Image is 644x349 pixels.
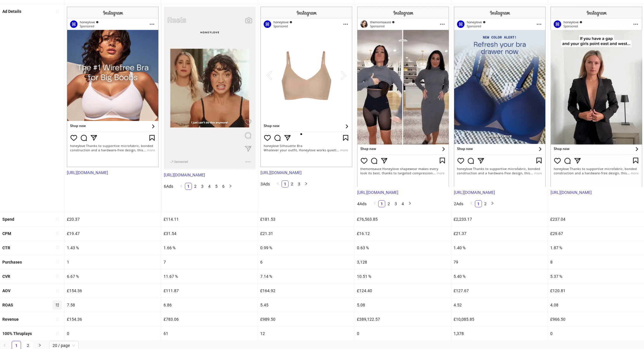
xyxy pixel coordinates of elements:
span: sort-ascending [55,245,59,250]
img: Screenshot 120223643134000235 [551,7,642,187]
b: CVR [2,274,10,279]
a: [URL][DOMAIN_NAME] [261,170,302,175]
div: 0.63 % [355,241,451,255]
li: Previous Page [178,183,185,190]
img: Screenshot 120222988850440235 [67,7,159,167]
li: 3 [392,200,399,207]
span: left [373,201,376,205]
li: 3 [296,180,303,187]
div: 5.08 [355,298,451,312]
a: 6 [220,183,227,190]
span: sort-ascending [55,231,59,235]
a: [URL][DOMAIN_NAME] [357,190,398,195]
a: 2 [192,183,199,190]
span: sort-ascending [55,332,59,336]
div: 6 [258,255,354,269]
div: £20.37 [65,212,161,226]
li: Previous Page [468,200,475,207]
li: Next Page [406,200,413,207]
b: ROAS [2,303,13,307]
span: 2 Ads [454,201,463,206]
li: 4 [206,183,213,190]
div: 7.14 % [258,269,354,283]
li: Next Page [303,180,310,187]
b: Purchases [2,260,22,264]
button: left [468,200,475,207]
span: right [304,182,308,185]
a: [URL][DOMAIN_NAME] [164,173,205,177]
div: 1.40 % [451,241,548,255]
div: £10,085.85 [451,312,548,326]
div: £164.92 [258,284,354,298]
span: sort-ascending [55,9,59,13]
img: Screenshot 120226266360520235 [454,7,546,187]
div: 6.86 [161,298,258,312]
div: £127.67 [451,284,548,298]
li: 4 [399,200,406,207]
div: 10.51 % [355,269,451,283]
div: £114.11 [161,212,258,226]
div: £111.87 [161,284,258,298]
div: £21.37 [451,227,548,241]
a: [URL][DOMAIN_NAME] [454,190,495,195]
div: £2,233.17 [451,212,548,226]
div: £19.47 [65,227,161,241]
li: Previous Page [371,200,378,207]
span: sort-ascending [55,289,59,293]
div: £21.31 [258,227,354,241]
a: 5 [213,183,220,190]
a: [URL][DOMAIN_NAME] [551,190,592,195]
b: CTR [2,245,10,250]
button: right [489,200,496,207]
span: left [276,182,280,185]
a: 1 [185,183,192,190]
span: left [470,201,473,205]
a: 4 [206,183,213,190]
b: AOV [2,288,11,293]
span: right [408,201,412,205]
div: 0.99 % [258,241,354,255]
div: £76,563.85 [355,212,451,226]
li: 1 [185,183,192,190]
img: Screenshot 120218874960790235 [357,7,449,187]
li: Next Page [489,200,496,207]
div: £154.36 [65,312,161,326]
span: sort-ascending [55,274,59,278]
div: 7.58 [65,298,161,312]
button: right [303,180,310,187]
div: 1.43 % [65,241,161,255]
div: £154.36 [65,284,161,298]
div: 3,128 [355,255,451,269]
li: 2 [192,183,199,190]
div: 5.40 % [451,269,548,283]
span: sort-ascending [55,317,59,321]
li: 6 [220,183,227,190]
span: 6 Ads [164,184,173,189]
div: 0 [65,327,161,341]
img: Screenshot 120224698990910235 [164,7,256,169]
a: 3 [393,201,399,207]
div: 12 [258,327,354,341]
li: 2 [289,180,296,187]
div: 6.67 % [65,269,161,283]
div: 4.52 [451,298,548,312]
div: 11.67 % [161,269,258,283]
li: 2 [385,200,392,207]
div: £16.12 [355,227,451,241]
a: 3 [199,183,206,190]
span: sort-descending [55,303,59,307]
a: 4 [400,201,406,207]
b: 100% Thruplays [2,331,32,336]
button: right [227,183,234,190]
a: 1 [282,181,288,187]
span: 3 Ads [261,182,270,186]
div: £124.40 [355,284,451,298]
b: Revenue [2,317,19,322]
li: 5 [213,183,220,190]
a: 1 [379,201,385,207]
div: £783.06 [161,312,258,326]
li: Next Page [227,183,234,190]
span: sort-ascending [55,217,59,221]
div: 7 [161,255,258,269]
span: left [3,343,6,347]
